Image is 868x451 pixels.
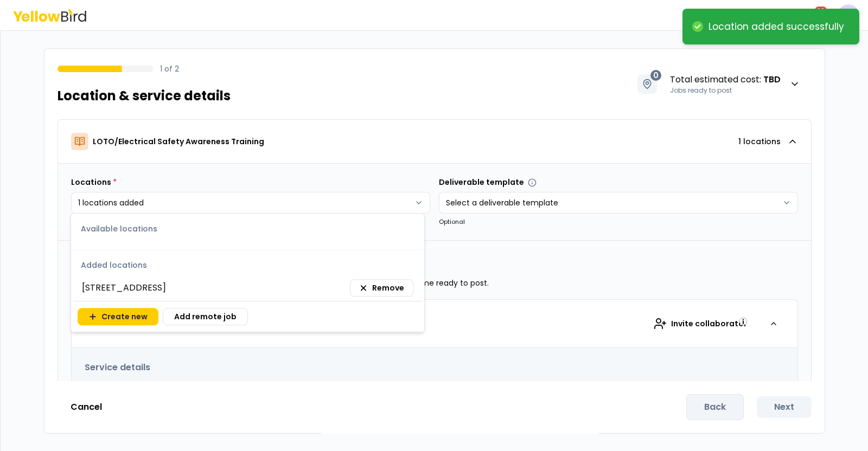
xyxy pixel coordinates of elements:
div: Location added successfully [709,21,844,33]
span: [STREET_ADDRESS] [82,281,166,294]
button: Create new [78,308,158,325]
div: Available locations [73,216,422,239]
button: Add remote job [163,308,248,325]
button: Remove [350,279,413,297]
div: Added locations [73,252,422,275]
span: Remove [372,282,404,293]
